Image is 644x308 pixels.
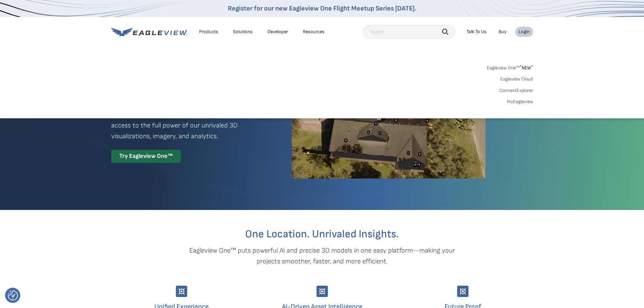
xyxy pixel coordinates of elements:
[176,286,187,297] img: Group-9744.svg
[116,229,528,240] h2: One Location. Unrivaled Insights.
[363,25,455,39] input: Search
[467,29,486,35] div: Talk To Us
[177,245,467,267] p: Eagleview One™ puts powerful AI and precise 3D models in one easy platform—making your projects s...
[499,88,533,94] a: ConnectExplorer
[228,4,416,13] a: Register for our new Eagleview One Flight Meetup Series [DATE].
[499,29,506,35] a: Buy
[500,76,533,82] a: Eagleview Cloud
[8,290,18,301] img: Revisit consent button
[233,29,253,35] div: Solutions
[507,99,533,105] a: MyEagleview
[487,63,533,71] a: Eagleview One™*NEW*
[520,65,533,71] span: NEW
[267,29,288,35] a: Developer
[457,286,469,297] img: Group-9744.svg
[111,109,267,142] p: A premium digital experience that provides seamless access to the full power of our unrivaled 3D ...
[199,29,218,35] div: Products
[111,150,181,163] div: Try Eagleview One™
[519,29,530,35] div: Login
[303,29,325,35] div: Resources
[316,286,328,297] img: Group-9744.svg
[8,290,18,301] button: Consent Preferences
